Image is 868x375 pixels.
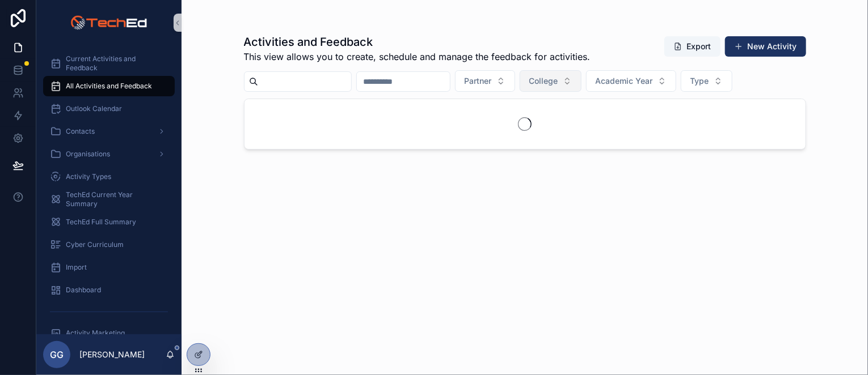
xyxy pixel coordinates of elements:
a: Current Activities and Feedback [43,53,175,74]
a: Organisations [43,144,175,164]
span: Import [66,263,87,272]
span: Organisations [66,150,110,159]
span: Academic Year [596,75,653,87]
span: Current Activities and Feedback [66,54,163,73]
a: Outlook Calendar [43,99,175,119]
a: TechEd Full Summary [43,212,175,232]
span: This view allows you to create, schedule and manage the feedback for activities. [244,50,591,63]
a: Import [43,257,175,278]
span: TechEd Full Summary [66,218,136,227]
span: TechEd Current Year Summary [66,190,163,208]
span: Activity Marketing [66,329,125,338]
h1: Activities and Feedback [244,34,591,50]
button: Select Button [681,70,732,92]
span: Outlook Calendar [66,104,122,113]
button: Select Button [586,70,676,92]
span: GG [50,348,64,361]
span: Contacts [66,127,95,136]
span: Dashboard [66,285,101,295]
a: TechEd Current Year Summary [43,189,175,210]
span: Partner [465,75,492,87]
span: All Activities and Feedback [66,82,152,91]
span: Activity Types [66,172,111,181]
button: Export [664,36,720,57]
a: Contacts [43,121,175,142]
a: Activity Types [43,167,175,187]
a: All Activities and Feedback [43,76,175,96]
span: Type [690,75,709,87]
a: Dashboard [43,280,175,300]
button: Select Button [520,70,582,92]
p: [PERSON_NAME] [79,349,145,360]
a: Cyber Curriculum [43,235,175,255]
span: Cyber Curriculum [66,240,124,249]
button: Select Button [455,70,515,92]
div: scrollable content [36,45,182,334]
a: Activity Marketing [43,323,175,343]
span: College [529,75,558,87]
button: New Activity [725,36,806,57]
img: App logo [70,14,147,32]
